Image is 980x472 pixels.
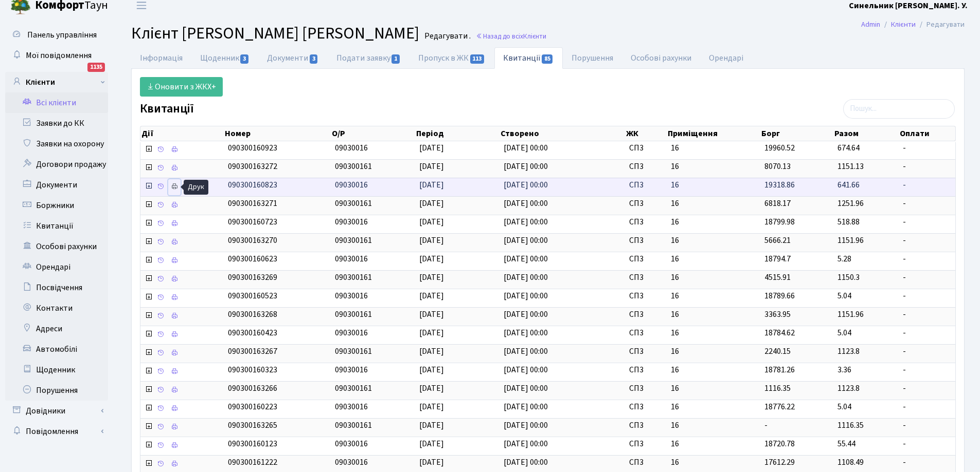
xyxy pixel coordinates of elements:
[891,19,916,30] a: Клієнти
[5,277,108,298] a: Посвідчення
[838,216,860,228] span: 518.88
[903,179,951,191] span: -
[335,364,368,375] span: 09030016
[504,364,548,375] span: [DATE] 00:00
[903,327,951,339] span: -
[419,235,444,246] span: [DATE]
[622,47,700,69] a: Особові рахунки
[228,383,277,394] span: 090300163266
[903,235,951,247] span: -
[838,142,860,154] span: 674.64
[838,401,851,412] span: 5.04
[5,175,108,195] a: Документи
[903,161,951,173] span: -
[629,309,663,320] span: СП3
[629,457,663,468] span: СП3
[671,216,756,228] span: 16
[140,77,223,97] a: Оновити з ЖКХ+
[764,198,791,209] span: 6818.17
[131,22,419,45] span: Клієнт [PERSON_NAME] [PERSON_NAME]
[563,47,622,69] a: Порушення
[629,346,663,357] span: СП3
[504,216,548,228] span: [DATE] 00:00
[764,179,795,191] span: 19318.86
[335,309,372,320] span: 090300161
[671,420,756,431] span: 16
[310,54,318,64] span: 3
[228,198,277,209] span: 090300163271
[504,401,548,412] span: [DATE] 00:00
[629,401,663,413] span: СП3
[764,216,795,228] span: 18799.98
[764,401,795,412] span: 18776.22
[419,438,444,449] span: [DATE]
[5,25,108,45] a: Панель управління
[419,346,444,357] span: [DATE]
[419,142,444,154] span: [DATE]
[504,272,548,283] span: [DATE] 00:00
[391,54,400,64] span: 1
[5,154,108,175] a: Договори продажу
[916,19,965,30] li: Редагувати
[629,235,663,247] span: СП3
[228,364,277,375] span: 090300160323
[500,126,625,141] th: Створено
[838,179,860,191] span: 641.66
[764,309,791,320] span: 3363.95
[5,134,108,154] a: Заявки на охорону
[224,126,331,141] th: Номер
[903,272,951,284] span: -
[903,142,951,154] span: -
[419,198,444,209] span: [DATE]
[671,235,756,247] span: 16
[629,364,663,376] span: СП3
[140,102,194,117] label: Квитанції
[504,161,548,172] span: [DATE] 00:00
[843,99,955,119] input: Пошук...
[838,290,851,301] span: 5.04
[903,383,951,394] span: -
[240,54,248,64] span: 3
[903,364,951,376] span: -
[228,346,277,357] span: 090300163267
[629,420,663,431] span: СП3
[903,420,951,431] span: -
[625,126,667,141] th: ЖК
[131,47,191,69] a: Інформація
[764,290,795,301] span: 18789.66
[903,457,951,468] span: -
[228,420,277,431] span: 090300163265
[671,364,756,376] span: 16
[629,216,663,228] span: СП3
[5,195,108,216] a: Боржники
[764,364,795,375] span: 18781.26
[629,327,663,339] span: СП3
[419,327,444,338] span: [DATE]
[833,126,899,141] th: Разом
[764,161,791,172] span: 8070.13
[228,179,277,191] span: 090300160823
[629,253,663,265] span: СП3
[191,47,258,69] a: Щоденник
[504,142,548,154] span: [DATE] 00:00
[419,401,444,412] span: [DATE]
[335,346,372,357] span: 090300161
[335,235,372,246] span: 090300161
[504,327,548,338] span: [DATE] 00:00
[764,327,795,338] span: 18784.62
[228,290,277,301] span: 090300160523
[494,47,563,69] a: Квитанції
[764,457,795,468] span: 17612.29
[335,142,368,154] span: 09030016
[419,364,444,375] span: [DATE]
[838,420,864,431] span: 1116.35
[5,421,108,442] a: Повідомлення
[764,272,791,283] span: 4515.91
[504,383,548,394] span: [DATE] 00:00
[331,126,415,141] th: О/Р
[335,161,372,172] span: 090300161
[899,126,955,141] th: Оплати
[419,420,444,431] span: [DATE]
[504,198,548,209] span: [DATE] 00:00
[228,401,277,412] span: 090300160223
